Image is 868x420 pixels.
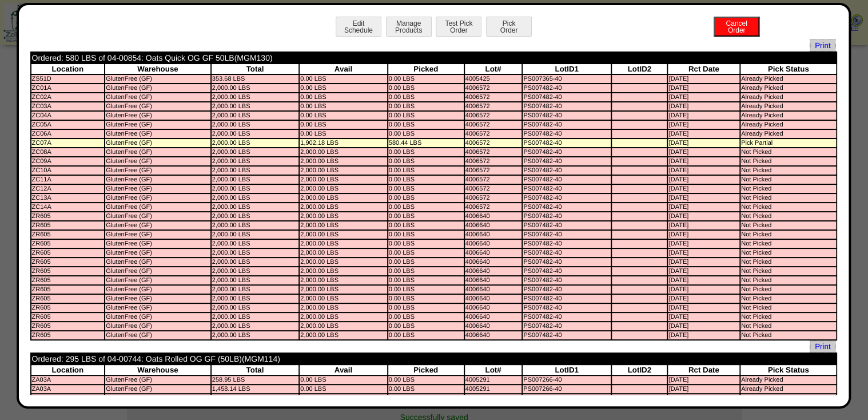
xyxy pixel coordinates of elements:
[31,64,105,74] th: Location
[31,84,105,92] td: ZC01A
[465,240,522,248] td: 4006640
[388,240,464,248] td: 0.00 LBS
[523,221,611,229] td: PS007482-40
[465,212,522,220] td: 4006640
[31,295,105,303] td: ZR605
[105,93,210,101] td: GlutenFree (GF)
[388,249,464,257] td: 0.00 LBS
[523,258,611,266] td: PS007482-40
[740,75,836,83] td: Already Picked
[105,84,210,92] td: GlutenFree (GF)
[212,331,298,339] td: 2,000.00 LBS
[740,267,836,275] td: Not Picked
[300,331,387,339] td: 2,000.00 LBS
[465,194,522,202] td: 4006572
[740,258,836,266] td: Not Picked
[388,331,464,339] td: 0.00 LBS
[212,148,298,156] td: 2,000.00 LBS
[105,286,210,294] td: GlutenFree (GF)
[212,249,298,257] td: 2,000.00 LBS
[212,139,298,147] td: 2,000.00 LBS
[300,194,387,202] td: 2,000.00 LBS
[31,267,105,275] td: ZR605
[212,276,298,284] td: 2,000.00 LBS
[668,313,739,321] td: [DATE]
[31,112,105,120] td: ZC04A
[523,84,611,92] td: PS007482-40
[212,84,298,92] td: 2,000.00 LBS
[523,194,611,202] td: PS007482-40
[465,322,522,330] td: 4006640
[740,365,836,375] th: Pick Status
[31,286,105,294] td: ZR605
[31,276,105,284] td: ZR605
[388,258,464,266] td: 0.00 LBS
[31,313,105,321] td: ZR605
[300,157,387,165] td: 2,000.00 LBS
[668,286,739,294] td: [DATE]
[740,295,836,303] td: Not Picked
[212,295,298,303] td: 2,000.00 LBS
[212,121,298,129] td: 2,000.00 LBS
[388,157,464,165] td: 0.00 LBS
[31,322,105,330] td: ZR605
[105,304,210,312] td: GlutenFree (GF)
[212,112,298,120] td: 2,000.00 LBS
[465,376,521,384] td: 4005291
[740,249,836,257] td: Not Picked
[212,93,298,101] td: 2,000.00 LBS
[668,322,739,330] td: [DATE]
[465,185,522,193] td: 4006572
[300,322,387,330] td: 2,000.00 LBS
[668,121,739,129] td: [DATE]
[300,286,387,294] td: 2,000.00 LBS
[300,365,387,375] th: Avail
[668,75,739,83] td: [DATE]
[740,203,836,211] td: Not Picked
[105,157,210,165] td: GlutenFree (GF)
[465,93,522,101] td: 4006572
[465,313,522,321] td: 4006640
[740,231,836,239] td: Not Picked
[612,64,667,74] th: LotID2
[212,157,298,165] td: 2,000.00 LBS
[105,276,210,284] td: GlutenFree (GF)
[388,121,464,129] td: 0.00 LBS
[31,139,105,147] td: ZC07A
[300,304,387,312] td: 2,000.00 LBS
[388,102,464,110] td: 0.00 LBS
[668,258,739,266] td: [DATE]
[31,53,667,63] td: Ordered: 580 LBS of 04-00854: Oats Quick OG GF 50LB(MGM130)
[212,194,298,202] td: 2,000.00 LBS
[212,376,298,384] td: 258.95 LBS
[740,157,836,165] td: Not Picked
[388,376,464,384] td: 0.00 LBS
[212,365,298,375] th: Total
[668,130,739,138] td: [DATE]
[388,276,464,284] td: 0.00 LBS
[436,17,481,37] button: Test PickOrder
[465,84,522,92] td: 4006572
[523,121,611,129] td: PS007482-40
[300,203,387,211] td: 2,000.00 LBS
[465,304,522,312] td: 4006640
[668,93,739,101] td: [DATE]
[388,212,464,220] td: 0.00 LBS
[486,17,532,37] button: PickOrder
[523,112,611,120] td: PS007482-40
[523,249,611,257] td: PS007482-40
[740,64,836,74] th: Pick Status
[465,102,522,110] td: 4006572
[465,221,522,229] td: 4006640
[740,139,836,147] td: Pick Partial
[105,313,210,321] td: GlutenFree (GF)
[740,176,836,184] td: Not Picked
[740,185,836,193] td: Not Picked
[668,221,739,229] td: [DATE]
[105,240,210,248] td: GlutenFree (GF)
[300,64,387,74] th: Avail
[105,249,210,257] td: GlutenFree (GF)
[300,376,387,384] td: 0.00 LBS
[388,64,464,74] th: Picked
[212,267,298,275] td: 2,000.00 LBS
